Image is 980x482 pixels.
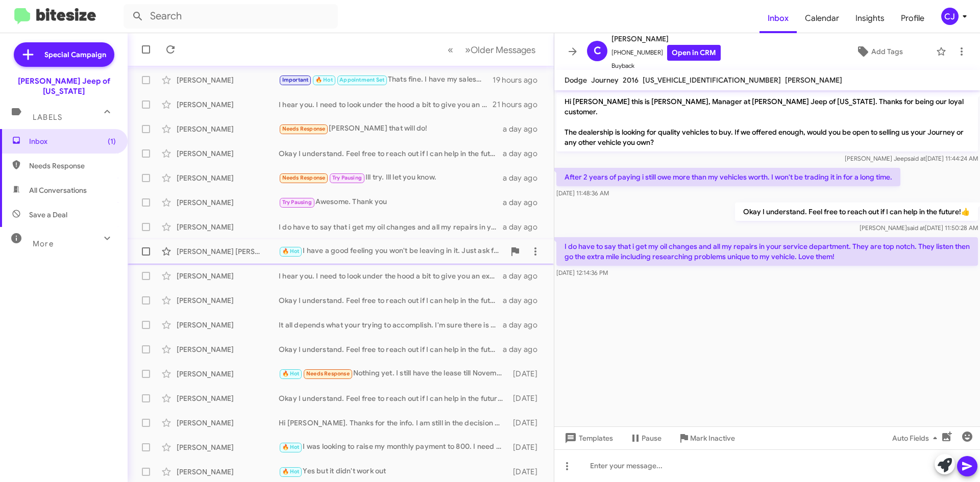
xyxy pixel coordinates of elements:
[177,99,279,110] div: [PERSON_NAME]
[282,444,300,450] span: 🔥 Hot
[177,246,279,257] div: [PERSON_NAME] [PERSON_NAME]
[623,75,639,85] span: 2016
[177,124,279,134] div: [PERSON_NAME]
[503,320,546,330] div: a day ago
[177,197,279,208] div: [PERSON_NAME]
[594,43,601,59] span: C
[611,33,721,45] span: [PERSON_NAME]
[279,172,503,184] div: Ill try. Ill let you know.
[177,418,279,428] div: [PERSON_NAME]
[503,124,546,134] div: a day ago
[44,49,106,60] span: Special Campaign
[14,42,114,67] a: Special Campaign
[282,199,312,206] span: Try Pausing
[108,136,116,146] span: (1)
[442,39,459,60] button: Previous
[279,148,503,159] div: Okay I understand. Feel free to reach out if I can help in the future!👍
[459,39,542,60] button: Next
[279,74,493,86] div: Thats fine. I have my salesman [PERSON_NAME] ready when you get here to get some information so w...
[124,4,338,29] input: Search
[279,222,503,232] div: I do have to say that i get my oil changes and all my repairs in your service department. They ar...
[493,75,546,85] div: 19 hours ago
[556,237,978,266] p: I do have to say that i get my oil changes and all my repairs in your service department. They ar...
[565,75,587,85] span: Dodge
[279,99,493,110] div: I hear you. I need to look under the hood a bit to give you an exact number. It's absolutely wort...
[279,466,508,477] div: Yes but it didn't work out
[907,224,925,232] span: said at
[860,224,978,232] span: [PERSON_NAME] [DATE] 11:50:28 AM
[282,125,326,132] span: Needs Response
[33,239,54,248] span: More
[884,429,949,447] button: Auto Fields
[892,429,941,447] span: Auto Fields
[508,418,546,428] div: [DATE]
[177,173,279,183] div: [PERSON_NAME]
[282,77,309,83] span: Important
[847,4,893,33] span: Insights
[177,75,279,85] div: [PERSON_NAME]
[735,202,978,221] p: Okay I understand. Feel free to reach out if I can help in the future!👍
[177,222,279,232] div: [PERSON_NAME]
[306,370,350,377] span: Needs Response
[797,4,847,33] a: Calendar
[279,245,505,257] div: I have a good feeling you won't be leaving in it. Just ask for me once you are checked in and wil...
[29,210,67,220] span: Save a Deal
[279,393,508,403] div: Okay I understand. Feel free to reach out if I can help in the future!👍
[177,320,279,330] div: [PERSON_NAME]
[941,8,959,25] div: CJ
[177,344,279,354] div: [PERSON_NAME]
[282,468,300,475] span: 🔥 Hot
[871,42,903,61] span: Add Tags
[339,77,384,83] span: Appointment Set
[556,168,900,186] p: After 2 years of paying i still owe more than my vehicles worth. I won't be trading it in for a l...
[177,393,279,403] div: [PERSON_NAME]
[282,370,300,377] span: 🔥 Hot
[556,269,608,276] span: [DATE] 12:14:36 PM
[29,136,116,146] span: Inbox
[29,185,87,195] span: All Conversations
[562,429,613,447] span: Templates
[279,196,503,208] div: Awesome. Thank you
[556,92,978,151] p: Hi [PERSON_NAME] this is [PERSON_NAME], Manager at [PERSON_NAME] Jeep of [US_STATE]. Thanks for b...
[177,442,279,452] div: [PERSON_NAME]
[845,155,978,162] span: [PERSON_NAME] Jeep [DATE] 11:44:24 AM
[279,344,503,354] div: Okay I understand. Feel free to reach out if I can help in the future!👍
[279,441,508,453] div: I was looking to raise my monthly payment to 800. I need to start looking again. I'll try and see...
[279,368,508,379] div: Nothing yet. I still have the lease till November
[177,467,279,477] div: [PERSON_NAME]
[177,369,279,379] div: [PERSON_NAME]
[177,271,279,281] div: [PERSON_NAME]
[471,44,535,56] span: Older Messages
[177,295,279,306] div: [PERSON_NAME]
[33,113,62,122] span: Labels
[503,197,546,208] div: a day ago
[670,429,743,447] button: Mark Inactive
[442,39,542,60] nav: Page navigation example
[279,320,503,330] div: It all depends what your trying to accomplish. I'm sure there is some negative equity so it depen...
[643,75,781,85] span: [US_VEHICLE_IDENTIFICATION_NUMBER]
[279,418,508,428] div: Hi [PERSON_NAME]. Thanks for the info. I am still in the decision making process.
[315,77,333,83] span: 🔥 Hot
[508,442,546,452] div: [DATE]
[279,271,503,281] div: I hear you. I need to look under the hood a bit to give you an exact number. It's absolutely wort...
[503,271,546,281] div: a day ago
[279,123,503,135] div: [PERSON_NAME] that will do!
[785,75,842,85] span: [PERSON_NAME]
[503,344,546,354] div: a day ago
[279,295,503,306] div: Okay I understand. Feel free to reach out if I can help in the future!👍
[177,148,279,159] div: [PERSON_NAME]
[591,75,619,85] span: Journey
[503,295,546,306] div: a day ago
[621,429,670,447] button: Pause
[332,174,362,181] span: Try Pausing
[642,429,661,447] span: Pause
[503,148,546,159] div: a day ago
[503,222,546,232] div: a day ago
[282,248,300,255] span: 🔥 Hot
[508,393,546,403] div: [DATE]
[611,61,721,71] span: Buyback
[508,467,546,477] div: [DATE]
[893,4,933,33] a: Profile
